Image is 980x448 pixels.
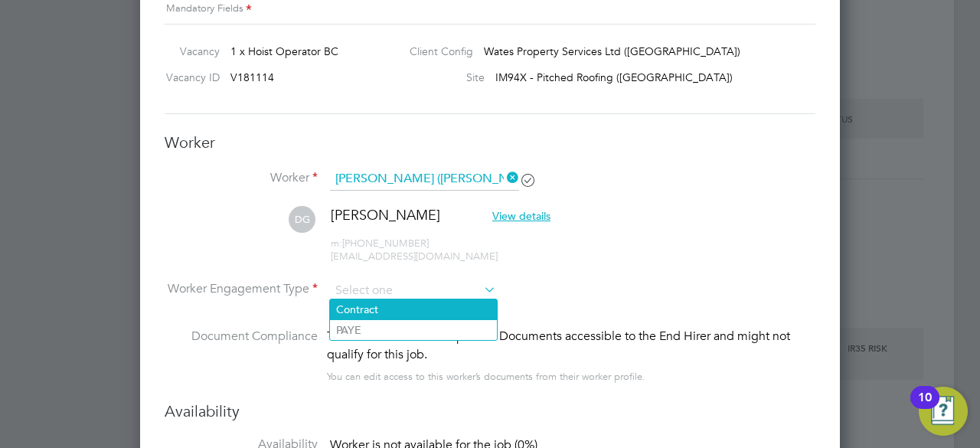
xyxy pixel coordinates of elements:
[330,320,497,340] li: PAYE
[165,1,815,18] div: Mandatory Fields
[331,237,342,250] span: m:
[330,168,519,191] input: Search for...
[289,206,315,233] span: DG
[327,327,815,364] div: This worker has no Compliance Documents accessible to the End Hirer and might not qualify for thi...
[331,250,498,263] span: [EMAIL_ADDRESS][DOMAIN_NAME]
[919,387,968,436] button: Open Resource Center, 10 new notifications
[165,327,318,383] label: Document Compliance
[230,70,274,84] span: V181114
[330,280,496,302] input: Select one
[492,209,550,223] span: View details
[165,170,318,186] label: Worker
[495,70,733,84] span: IM94X - Pitched Roofing ([GEOGRAPHIC_DATA])
[165,281,318,297] label: Worker Engagement Type
[158,70,220,84] label: Vacancy ID
[397,70,485,84] label: Site
[331,237,429,250] span: [PHONE_NUMBER]
[331,206,440,224] span: [PERSON_NAME]
[230,44,338,58] span: 1 x Hoist Operator BC
[327,368,645,386] div: You can edit access to this worker’s documents from their worker profile.
[484,44,740,58] span: Wates Property Services Ltd ([GEOGRAPHIC_DATA])
[397,44,473,58] label: Client Config
[330,299,497,319] li: Contract
[158,44,220,58] label: Vacancy
[918,397,932,417] div: 10
[165,401,815,421] h3: Availability
[165,132,815,152] h3: Worker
